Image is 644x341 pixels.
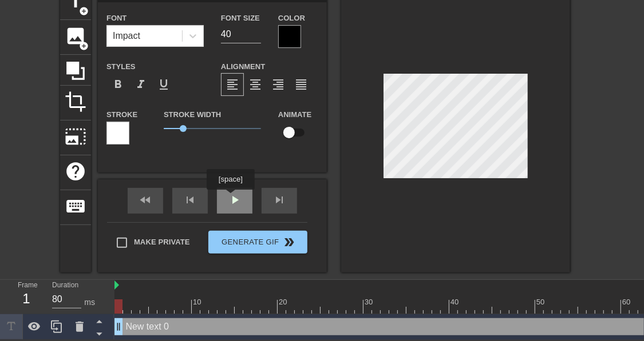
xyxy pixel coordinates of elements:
[622,296,633,308] div: 60
[134,78,148,91] span: format_italic
[139,193,152,207] span: fast_rewind
[65,161,86,182] span: help
[65,91,86,113] span: crop
[183,193,197,207] span: skip_previous
[226,78,239,91] span: format_align_left
[272,193,286,207] span: skip_next
[113,29,140,43] div: Impact
[113,321,124,332] span: drag_handle
[106,13,127,24] label: Font
[208,231,307,254] button: Generate Gif
[536,296,547,308] div: 50
[9,280,44,313] div: Frame
[248,78,262,91] span: format_align_center
[193,296,203,308] div: 10
[213,235,303,249] span: Generate Gif
[271,78,285,91] span: format_align_right
[106,109,137,121] label: Stroke
[65,126,86,147] span: photo_size_select_large
[18,288,35,309] div: 1
[134,236,190,248] span: Make Private
[79,41,89,51] span: add_circle
[84,296,95,308] div: ms
[294,78,308,91] span: format_align_justify
[279,296,289,308] div: 20
[111,78,125,91] span: format_bold
[52,282,78,289] label: Duration
[106,61,136,73] label: Styles
[228,193,242,207] span: play_arrow
[164,109,221,121] label: Stroke Width
[221,13,260,24] label: Font Size
[278,13,305,24] label: Color
[451,296,461,308] div: 40
[283,235,297,249] span: double_arrow
[365,296,375,308] div: 30
[278,109,311,121] label: Animate
[65,195,86,217] span: keyboard
[79,6,89,16] span: add_circle
[157,78,171,91] span: format_underline
[221,61,265,73] label: Alignment
[65,25,86,47] span: image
